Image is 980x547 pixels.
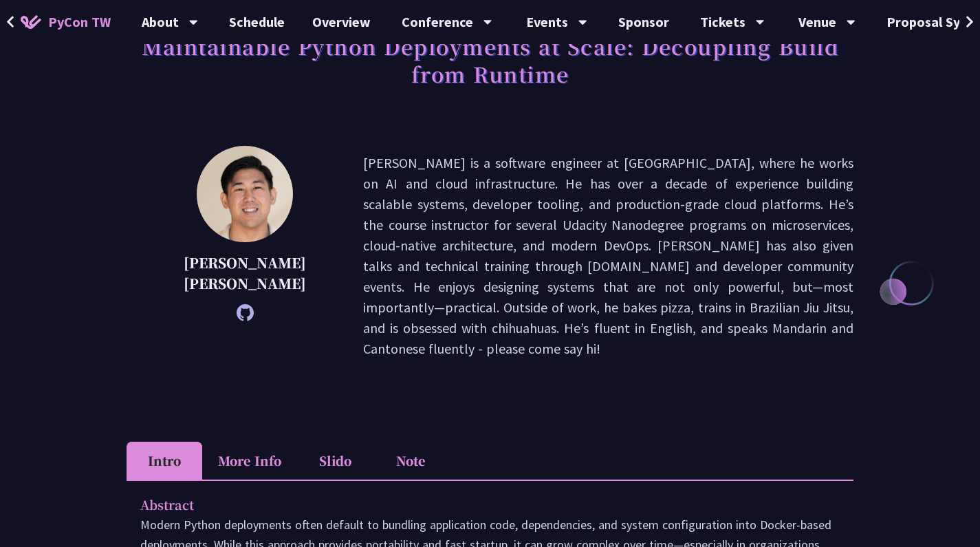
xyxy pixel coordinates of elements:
li: Intro [127,442,202,480]
li: More Info [202,442,297,480]
p: [PERSON_NAME] is a software engineer at [GEOGRAPHIC_DATA], where he works on AI and cloud infrast... [363,153,853,359]
img: Justin Lee [197,146,293,242]
li: Slido [297,442,373,480]
span: PyCon TW [48,12,111,32]
li: Note [373,442,448,480]
p: [PERSON_NAME] [PERSON_NAME] [161,253,329,294]
p: Abstract [140,495,812,515]
a: PyCon TW [7,5,124,39]
img: Home icon of PyCon TW 2025 [21,15,41,29]
h1: Maintainable Python Deployments at Scale: Decoupling Build from Runtime [127,25,853,94]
